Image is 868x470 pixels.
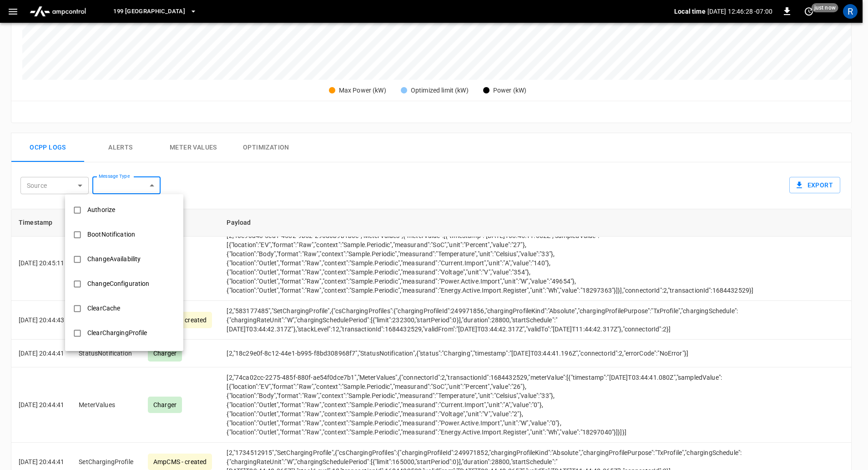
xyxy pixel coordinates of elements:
[82,275,155,292] div: ChangeConfiguration
[82,325,153,341] div: ClearChargingProfile
[82,201,121,218] div: Authorize
[82,226,141,243] div: BootNotification
[82,251,146,268] div: ChangeAvailability
[82,300,126,317] div: ClearCache
[82,349,131,366] div: DataTransfer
